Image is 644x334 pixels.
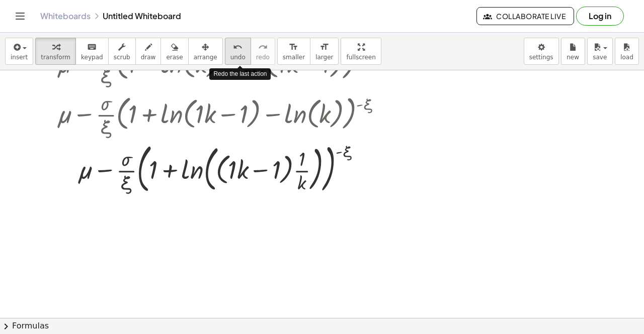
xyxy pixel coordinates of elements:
span: redo [256,54,270,61]
button: new [561,38,585,65]
span: draw [141,54,156,61]
span: keypad [81,54,103,61]
span: insert [11,54,28,61]
button: undoundo [225,38,251,65]
i: format_size [319,41,329,53]
a: Whiteboards [40,11,91,21]
div: Edit math [207,198,223,214]
button: load [615,38,639,65]
button: format_sizesmaller [277,38,310,65]
button: Toggle navigation [12,8,28,24]
span: Collaborate Live [485,12,566,21]
i: redo [258,41,268,53]
i: undo [233,41,243,53]
span: transform [41,54,70,61]
button: scrub [108,38,136,65]
button: redoredo [251,38,275,65]
span: fullscreen [346,54,375,61]
button: format_sizelarger [310,38,339,65]
button: erase [160,38,188,65]
span: settings [529,54,553,61]
button: draw [135,38,162,65]
button: Collaborate Live [476,7,574,25]
div: Redo the last action [209,68,271,80]
span: arrange [194,54,217,61]
span: new [567,54,579,61]
span: undo [230,54,246,61]
span: larger [315,54,333,61]
button: transform [35,38,76,65]
button: arrange [188,38,223,65]
button: save [587,38,613,65]
span: erase [166,54,183,61]
button: settings [524,38,559,65]
span: save [593,54,607,61]
span: smaller [283,54,305,61]
button: Log in [576,7,624,26]
i: keyboard [87,41,97,53]
button: keyboardkeypad [75,38,109,65]
button: fullscreen [341,38,381,65]
span: scrub [114,54,130,61]
span: load [620,54,633,61]
i: format_size [289,41,298,53]
button: insert [5,38,33,65]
